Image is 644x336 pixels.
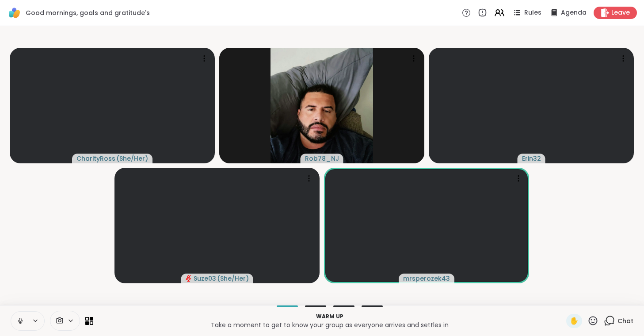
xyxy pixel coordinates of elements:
span: Suze03 [194,274,216,283]
span: CharityRoss [76,154,115,163]
span: Leave [611,8,630,17]
span: Good mornings, goals and gratitude's [26,8,150,17]
span: Erin32 [522,154,541,163]
span: ( She/Her ) [217,274,249,283]
p: Warm up [99,313,561,321]
p: Take a moment to get to know your group as everyone arrives and settles in [99,321,561,329]
span: mrsperozek43 [403,274,450,283]
span: ( She/Her ) [116,154,148,163]
span: Rules [524,8,541,17]
img: ShareWell Logomark [7,5,22,20]
span: ✋ [570,316,579,326]
span: audio-muted [186,275,192,282]
span: Chat [617,317,633,325]
span: Agenda [561,8,587,17]
span: Rob78_NJ [305,154,339,163]
img: Rob78_NJ [271,48,373,163]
